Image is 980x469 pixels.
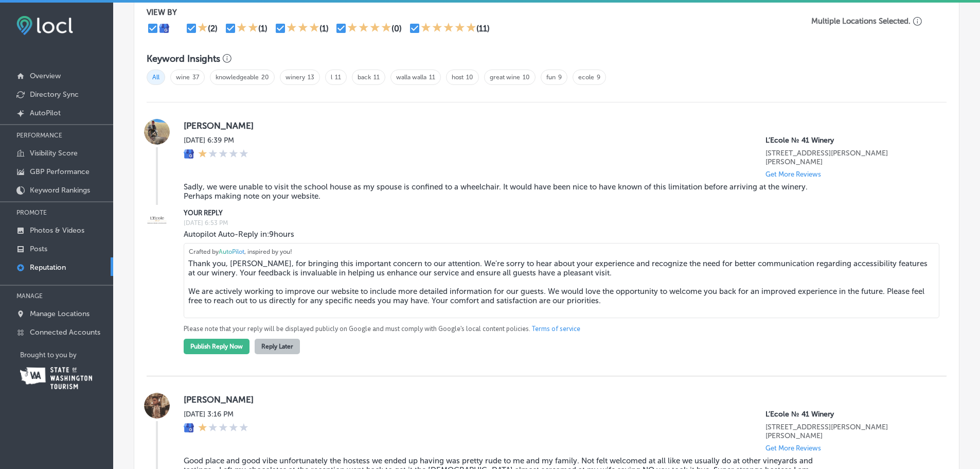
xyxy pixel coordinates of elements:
label: [PERSON_NAME] [184,120,930,131]
a: 10 [523,74,530,81]
div: 1 Star [198,423,248,434]
a: walla walla [396,74,426,81]
img: fda3e92497d09a02dc62c9cd864e3231.png [16,16,73,35]
a: ecole [578,74,594,81]
p: Multiple Locations Selected. [811,16,911,26]
p: Keyword Rankings [30,186,90,195]
p: VIEW BY [147,8,787,17]
h3: Keyword Insights [147,53,220,64]
div: 3 Stars [287,22,319,34]
div: (0) [391,24,402,33]
a: back [358,74,371,81]
img: Washington Tourism [20,367,92,389]
a: 11 [335,74,341,81]
p: Overview [30,72,61,80]
a: wine [176,74,190,81]
a: knowledgeable [216,74,259,81]
a: 11 [429,74,435,81]
p: Reputation [30,263,66,272]
p: Visibility Score [30,149,78,158]
a: 20 [261,74,269,81]
p: GBP Performance [30,167,90,176]
div: (1) [319,24,329,33]
img: Image [144,207,170,233]
span: AutoPilot [219,248,244,255]
p: L’Ecole № 41 Winery [765,410,930,419]
p: Brought to you by [20,351,113,359]
div: 4 Stars [347,22,391,34]
div: (1) [258,24,268,33]
label: [PERSON_NAME] [184,394,930,405]
blockquote: Sadly, we were unable to visit the school house as my spouse is confined to a wheelchair. It woul... [184,182,821,201]
a: winery [286,74,305,81]
p: Manage Locations [30,309,90,318]
a: l [331,74,332,81]
span: All [147,70,165,85]
div: 1 Star [198,22,208,34]
div: (2) [208,24,218,33]
a: 9 [558,74,562,81]
p: Get More Reviews [765,170,821,178]
a: 37 [192,74,199,81]
p: Photos & Videos [30,226,84,235]
a: 13 [308,74,314,81]
label: [DATE] 6:39 PM [184,136,248,145]
label: [DATE] 3:16 PM [184,410,248,419]
a: 10 [466,74,473,81]
label: [DATE] 6:53 PM [184,219,930,227]
button: Reply Later [255,339,300,354]
span: Autopilot Auto-Reply in: 9 hours [184,230,294,239]
p: AutoPilot [30,109,61,117]
button: Publish Reply Now [184,339,250,354]
a: 9 [597,74,600,81]
p: Directory Sync [30,90,79,99]
a: host [452,74,464,81]
a: Terms of service [532,324,580,334]
div: 2 Stars [237,22,258,34]
p: 41 Lowden School Rd [765,149,930,166]
div: 1 Star [198,149,248,160]
a: 11 [373,74,380,81]
p: Posts [30,245,47,253]
p: Get More Reviews [765,444,821,452]
div: 5 Stars [421,22,476,34]
div: (11) [476,24,490,33]
textarea: Thank you, [PERSON_NAME], for bringing this important concern to our attention. We're sorry to he... [184,243,939,318]
p: Connected Accounts [30,328,100,337]
span: Crafted by , inspired by you! [189,248,292,255]
p: 41 Lowden School Rd [765,423,930,440]
p: Please note that your reply will be displayed publicly on Google and must comply with Google's lo... [184,324,930,334]
a: great wine [490,74,520,81]
a: fun [546,74,556,81]
label: YOUR REPLY [184,209,930,217]
p: L’Ecole № 41 Winery [765,136,930,145]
